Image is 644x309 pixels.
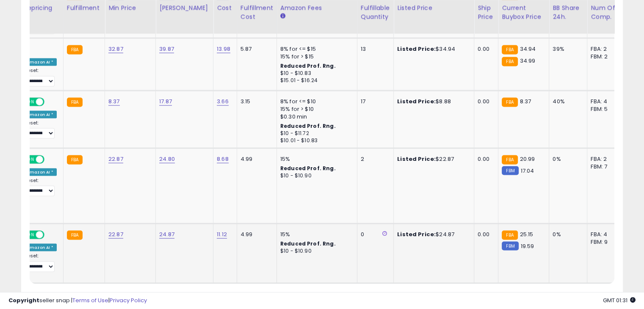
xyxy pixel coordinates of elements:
[478,231,492,238] div: 0.00
[25,232,36,239] span: ON
[159,45,174,53] a: 39.87
[280,248,351,255] div: $10 - $10.90
[24,168,57,176] div: Amazon AI *
[397,155,467,163] div: $22.87
[24,244,57,251] div: Amazon AI *
[502,242,518,251] small: FBM
[240,231,270,238] div: 4.99
[24,111,57,119] div: Amazon AI *
[280,4,354,13] div: Amazon Fees
[240,155,270,163] div: 4.99
[520,230,533,238] span: 25.15
[280,62,336,69] b: Reduced Prof. Rng.
[8,296,39,304] strong: Copyright
[553,4,583,22] div: BB Share 24h.
[361,45,387,53] div: 13
[217,97,229,106] a: 3.66
[25,98,36,105] span: ON
[280,240,336,247] b: Reduced Prof. Rng.
[591,53,619,61] div: FBM: 2
[8,297,147,305] div: seller snap | |
[108,45,123,53] a: 32.87
[478,155,492,163] div: 0.00
[217,230,227,239] a: 11.12
[108,230,123,239] a: 22.87
[67,98,83,107] small: FBA
[24,58,57,66] div: Amazon AI *
[240,4,273,22] div: Fulfillment Cost
[521,167,534,175] span: 17.04
[280,70,351,77] div: $10 - $10.83
[280,137,351,144] div: $10.01 - $10.83
[159,4,210,13] div: [PERSON_NAME]
[502,231,517,240] small: FBA
[397,4,470,13] div: Listed Price
[397,98,467,105] div: $8.88
[553,155,580,163] div: 0%
[43,232,57,239] span: OFF
[43,98,57,105] span: OFF
[280,113,351,121] div: $0.30 min
[502,166,518,175] small: FBM
[478,45,492,53] div: 0.00
[591,163,619,171] div: FBM: 7
[24,4,60,13] div: Repricing
[603,296,636,304] span: 2025-10-8 01:31 GMT
[217,45,230,53] a: 13.98
[502,4,545,22] div: Current Buybox Price
[72,296,108,304] a: Terms of Use
[397,97,436,105] b: Listed Price:
[108,97,120,106] a: 8.37
[280,105,351,113] div: 15% for > $10
[521,242,534,250] span: 19.59
[67,231,83,240] small: FBA
[24,68,57,87] div: Preset:
[280,231,351,238] div: 15%
[108,4,152,13] div: Min Price
[24,253,57,272] div: Preset:
[280,53,351,61] div: 15% for > $15
[520,97,531,105] span: 8.37
[553,98,580,105] div: 40%
[361,231,387,238] div: 0
[591,4,622,22] div: Num of Comp.
[67,155,83,165] small: FBA
[67,45,83,55] small: FBA
[280,155,351,163] div: 15%
[240,98,270,105] div: 3.15
[397,45,467,53] div: $34.94
[24,178,57,197] div: Preset:
[591,105,619,113] div: FBM: 5
[159,155,175,163] a: 24.80
[240,45,270,53] div: 5.87
[397,155,436,163] b: Listed Price:
[280,122,336,130] b: Reduced Prof. Rng.
[591,238,619,246] div: FBM: 9
[502,57,517,66] small: FBA
[67,4,101,13] div: Fulfillment
[217,4,233,13] div: Cost
[478,98,492,105] div: 0.00
[502,98,517,107] small: FBA
[520,45,536,53] span: 34.94
[24,120,57,139] div: Preset:
[502,45,517,55] small: FBA
[159,230,174,239] a: 24.87
[280,165,336,172] b: Reduced Prof. Rng.
[280,98,351,105] div: 8% for <= $10
[361,98,387,105] div: 17
[397,231,467,238] div: $24.87
[591,45,619,53] div: FBA: 2
[25,156,36,163] span: ON
[591,155,619,163] div: FBA: 2
[108,155,123,163] a: 22.87
[43,156,57,163] span: OFF
[591,231,619,238] div: FBA: 4
[553,231,580,238] div: 0%
[280,130,351,137] div: $10 - $11.72
[280,172,351,179] div: $10 - $10.90
[159,97,172,106] a: 17.87
[397,230,436,238] b: Listed Price:
[361,4,390,22] div: Fulfillable Quantity
[502,155,517,165] small: FBA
